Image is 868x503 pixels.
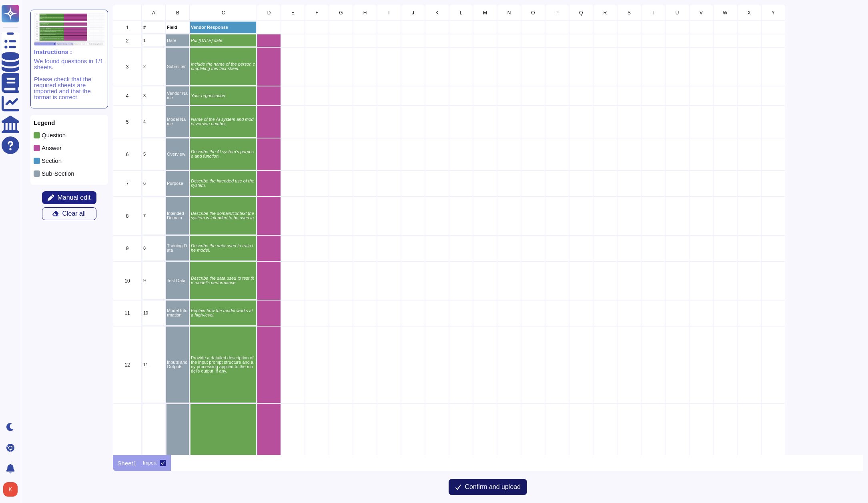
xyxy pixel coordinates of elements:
[143,461,156,465] div: Import
[34,120,105,126] p: Legend
[412,10,414,15] span: J
[627,10,631,15] span: S
[267,10,271,15] span: D
[34,49,104,55] p: Instructions :
[363,10,367,15] span: H
[167,181,188,186] p: Purpose
[748,10,751,15] span: X
[143,64,164,69] p: 2
[191,276,255,285] p: Describe the data used to test the model’s performance.
[113,34,142,47] div: 2
[191,309,255,317] p: Explain how the model works at a high-level.
[191,179,255,188] p: Describe the intended use of the system.
[191,356,255,373] p: Provide a detailed description of the input prompt structure and any processing applied to the mo...
[113,196,142,235] div: 8
[176,10,179,15] span: B
[113,86,142,106] div: 4
[113,300,142,326] div: 11
[167,279,188,283] p: Test Data
[113,106,142,138] div: 5
[42,145,62,151] p: Answer
[113,138,142,170] div: 6
[167,360,188,369] p: Inputs and Outputs
[143,311,164,315] p: 10
[465,484,521,490] span: Confirm and upload
[291,10,295,15] span: E
[113,47,142,86] div: 3
[221,10,225,15] span: C
[113,21,142,34] div: 1
[167,91,188,100] p: Vendor Name
[675,10,679,15] span: U
[118,460,137,466] p: Sheet1
[34,13,104,46] img: instruction
[435,10,439,15] span: K
[167,38,188,43] p: Date
[167,244,188,253] p: Training Data
[315,10,318,15] span: F
[191,94,255,98] p: Your organization
[507,10,511,15] span: N
[143,38,164,43] p: 1
[42,158,62,164] p: Section
[579,10,583,15] span: Q
[459,10,462,15] span: L
[113,5,863,455] div: grid
[113,235,142,261] div: 9
[143,120,164,124] p: 4
[483,10,487,15] span: M
[167,309,188,317] p: Model Information
[191,62,255,71] p: Include the name of the person completing this fact sheet.
[143,363,164,367] p: 11
[191,38,255,43] p: Put [DATE] date.
[603,10,607,15] span: R
[167,25,188,30] p: Field
[42,170,74,176] p: Sub-Section
[449,479,527,495] button: Confirm and upload
[339,10,343,15] span: G
[167,211,188,220] p: Intended Domain
[2,481,23,498] button: user
[167,64,188,69] p: Submitter
[772,10,775,15] span: Y
[62,210,86,217] span: Clear all
[191,25,255,30] p: Vendor Response
[143,152,164,156] p: 5
[42,191,96,204] button: Manual edit
[143,25,164,30] p: #
[143,214,164,218] p: 7
[143,279,164,283] p: 9
[152,10,155,15] span: A
[191,211,255,220] p: Describe the domain/context the system is intended to be used in.
[3,482,18,497] img: user
[42,132,66,138] p: Question
[113,261,142,300] div: 10
[143,181,164,186] p: 6
[143,246,164,250] p: 8
[42,207,96,220] button: Clear all
[191,117,255,126] p: Name of the AI system and model version number.
[700,10,703,15] span: V
[143,94,164,98] p: 3
[191,244,255,253] p: Describe the data used to train the model.
[388,10,389,15] span: I
[113,326,142,403] div: 12
[34,58,104,100] p: We found questions in 1/1 sheets. Please check that the required sheets are imported and that the...
[113,170,142,196] div: 7
[531,10,535,15] span: O
[191,150,255,158] p: Describe the AI system’s purpose and function.
[167,117,188,126] p: Model Name
[57,194,90,201] span: Manual edit
[555,10,559,15] span: P
[167,152,188,156] p: Overview
[652,10,654,15] span: T
[723,10,727,15] span: W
